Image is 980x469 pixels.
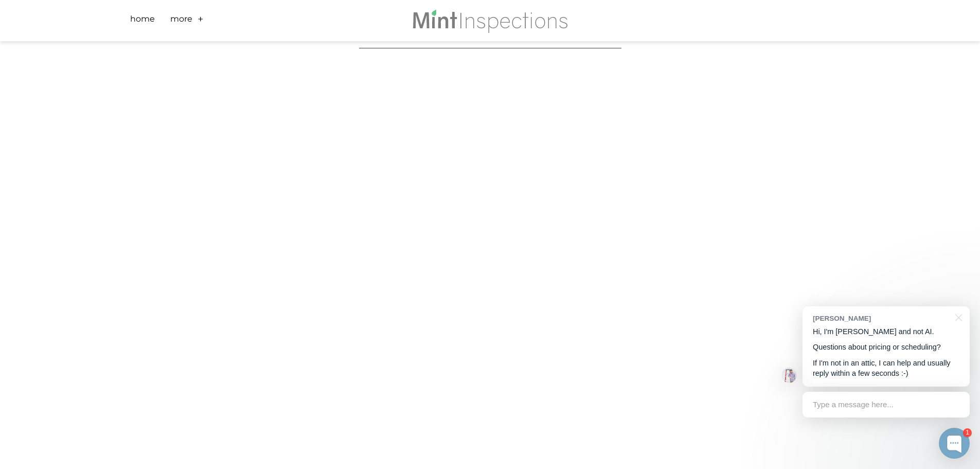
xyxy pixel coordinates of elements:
div: Type a message here... [803,392,970,418]
a: + [198,13,204,29]
div: 1 [963,428,972,437]
div: [PERSON_NAME] [813,314,949,323]
img: Josh Molleur [781,368,797,383]
p: Hi, I'm [PERSON_NAME] and not AI. [813,326,959,337]
img: Mint Inspections [412,8,568,33]
p: Questions about pricing or scheduling? [813,342,959,353]
p: If I'm not in an attic, I can help and usually reply within a few seconds :-) [813,358,959,379]
a: More [170,13,192,29]
a: Home [130,13,155,29]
